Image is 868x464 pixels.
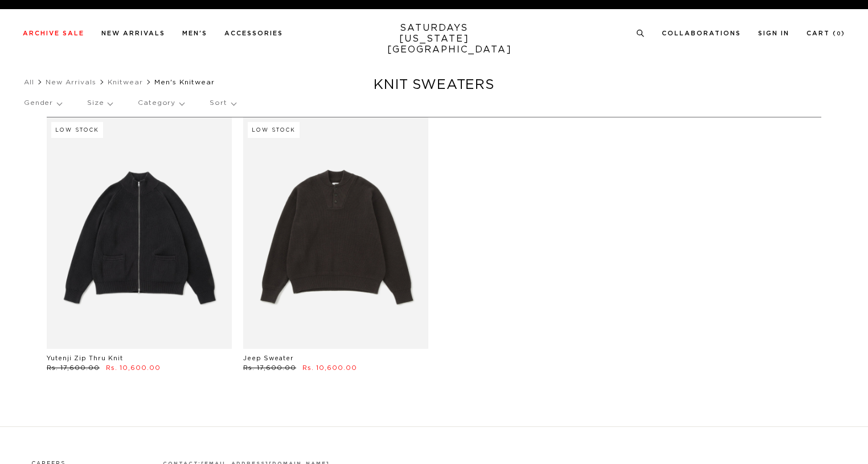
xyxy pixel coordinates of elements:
p: Category [138,90,184,116]
a: Men's [182,30,207,36]
p: Size [87,90,112,116]
div: Low Stock [248,122,300,138]
p: Gender [24,90,62,116]
a: Sign In [758,30,789,36]
span: Rs. 17,600.00 [47,365,100,371]
a: Cart (0) [806,30,845,36]
a: All [24,79,34,86]
a: Archive Sale [23,30,84,36]
a: Yutenji Zip Thru Knit [47,355,123,361]
small: 0 [837,31,841,36]
span: Rs. 17,600.00 [243,365,296,371]
a: Accessories [224,30,283,36]
span: Rs. 10,600.00 [106,365,161,371]
a: New Arrivals [46,79,96,86]
a: Collaborations [662,30,741,36]
a: SATURDAYS[US_STATE][GEOGRAPHIC_DATA] [387,23,481,55]
span: Men's Knitwear [154,79,215,86]
a: New Arrivals [101,30,165,36]
a: Jeep Sweater [243,355,294,361]
div: Low Stock [51,122,103,138]
span: Rs. 10,600.00 [302,365,357,371]
p: Sort [210,90,235,116]
a: Knitwear [108,79,143,86]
